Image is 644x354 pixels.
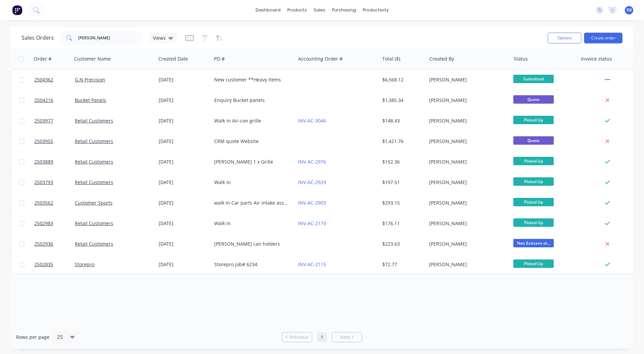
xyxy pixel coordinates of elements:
div: [DATE] [159,138,209,145]
div: [PERSON_NAME] [429,241,504,247]
div: $152.36 [382,158,422,165]
div: Walk in [214,220,289,227]
div: [PERSON_NAME] [429,76,504,83]
span: Views [153,34,166,41]
div: Storepro job# 6234 [214,261,289,268]
div: $293.15 [382,200,422,206]
span: Quote [513,136,554,145]
div: walk in Car parts Air intake assembly [214,200,289,206]
div: [DATE] [159,117,209,124]
a: Page 1 is your current page [317,332,327,342]
span: Submitted [513,75,554,83]
button: Options [548,33,581,43]
div: Accounting Order # [298,56,343,62]
a: Bucket Panels [75,97,106,103]
span: 2502835 [34,261,53,268]
div: Created Date [158,56,188,62]
div: [PERSON_NAME] [429,220,504,227]
div: [DATE] [159,220,209,227]
div: [DATE] [159,76,209,83]
div: products [284,5,310,15]
a: 2502936 [34,234,75,254]
a: Retail Customers [75,179,113,185]
div: [PERSON_NAME] can holders [214,241,289,247]
span: Rows per page [16,334,50,341]
div: purchasing [329,5,359,15]
a: 2503955 [34,131,75,151]
span: 2503955 [34,138,53,145]
div: New customer **Heavy items [214,76,289,83]
a: Customer Sports [75,200,112,206]
a: INV-AC-2903 [298,200,326,206]
span: Previous [289,334,309,341]
a: INV-AC-2173 [298,220,326,226]
a: 2502835 [34,254,75,275]
span: 2502983 [34,220,53,227]
div: Enquiry Bucket panels [214,97,289,104]
div: Total ($) [382,56,400,62]
img: Factory [12,5,22,15]
div: $1,385.34 [382,97,422,104]
a: Retail Customers [75,117,113,124]
span: RB [626,7,632,13]
a: 2503889 [34,152,75,172]
div: [DATE] [159,261,209,268]
span: Picked Up [513,177,554,186]
div: Walk in [214,179,289,186]
div: CRM quote Website [214,138,289,145]
div: [DATE] [159,97,209,104]
h1: Sales Orders [22,35,54,41]
div: [PERSON_NAME] [429,261,504,268]
div: Order # [34,56,52,62]
a: Next page [332,334,362,341]
span: Non Existent ol... [513,239,554,247]
div: Customer Name [74,56,111,62]
div: Status [514,56,528,62]
div: $1,421.76 [382,138,422,145]
a: Retail Customers [75,138,113,144]
span: 2504362 [34,76,53,83]
div: Created By [429,56,454,62]
button: Create order [584,33,622,43]
div: [PERSON_NAME] [429,97,504,104]
span: Picked Up [513,116,554,124]
a: INV-AC-2115 [298,261,326,268]
a: 2502983 [34,213,75,234]
div: [DATE] [159,158,209,165]
span: 2503793 [34,179,53,186]
div: [DATE] [159,179,209,186]
a: dashboard [252,5,284,15]
span: Picked Up [513,198,554,206]
a: Retail Customers [75,220,113,226]
div: [PERSON_NAME] [429,138,504,145]
a: Retail Customers [75,158,113,165]
span: 2504216 [34,97,53,104]
div: [PERSON_NAME] [429,117,504,124]
div: [DATE] [159,200,209,206]
div: [PERSON_NAME] 1 x Grille [214,158,289,165]
a: INV-AC-2976 [298,158,326,165]
div: $6,568.12 [382,76,422,83]
div: $197.51 [382,179,422,186]
div: sales [310,5,329,15]
a: Storepro [75,261,94,268]
a: 2503562 [34,193,75,213]
a: INV-AC-3046 [298,117,326,124]
ul: Pagination [279,332,365,342]
div: Invoice status [581,56,612,62]
div: [PERSON_NAME] [429,179,504,186]
span: Quote [513,95,554,104]
a: 2504216 [34,90,75,110]
a: G.N Precision [75,76,105,83]
span: Next [340,334,350,341]
a: INV-AC-2929 [298,179,326,185]
a: Retail Customers [75,241,113,247]
a: 2504362 [34,70,75,90]
span: 2503977 [34,117,53,124]
span: 2503562 [34,200,53,206]
a: 2503793 [34,172,75,192]
div: $223.63 [382,241,422,247]
span: Picked Up [513,157,554,165]
span: Picked Up [513,259,554,268]
span: Picked Up [513,218,554,227]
